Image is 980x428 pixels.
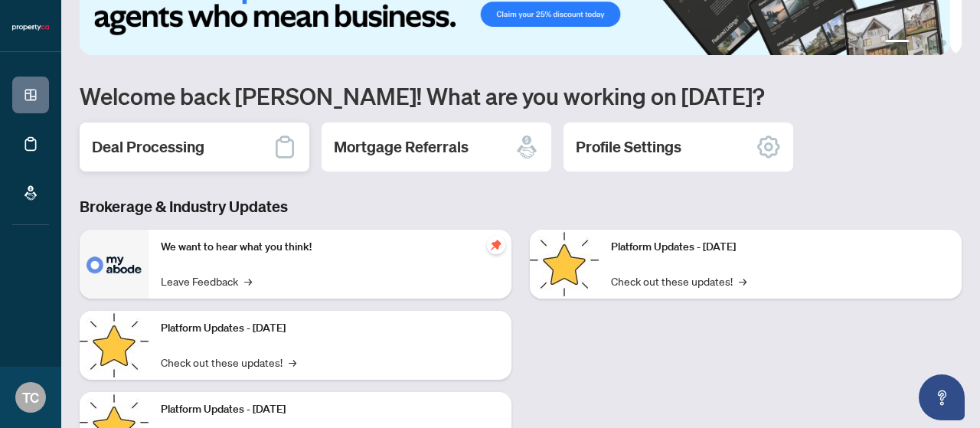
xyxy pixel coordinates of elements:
h1: Welcome back [PERSON_NAME]! What are you working on [DATE]? [80,81,962,110]
a: Check out these updates!→ [161,354,296,371]
h2: Mortgage Referrals [334,136,469,158]
h2: Profile Settings [576,136,681,158]
a: Check out these updates!→ [611,273,746,289]
img: Platform Updates - September 16, 2025 [80,311,149,380]
a: Leave Feedback→ [161,273,252,289]
span: → [289,354,296,371]
p: We want to hear what you think! [161,239,499,256]
span: TC [22,387,39,408]
img: We want to hear what you think! [80,230,149,299]
button: 4 [940,40,946,46]
h3: Brokerage & Industry Updates [80,196,962,217]
p: Platform Updates - [DATE] [161,320,499,337]
img: Platform Updates - June 23, 2025 [530,230,599,299]
span: → [739,273,746,289]
p: Platform Updates - [DATE] [161,401,499,418]
button: 2 [916,40,922,46]
p: Platform Updates - [DATE] [611,239,949,256]
button: 3 [928,40,934,46]
span: → [244,273,252,289]
img: logo [12,23,49,32]
button: Open asap [919,374,965,420]
button: 1 [885,40,910,46]
span: pushpin [487,236,505,254]
h2: Deal Processing [92,136,204,158]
